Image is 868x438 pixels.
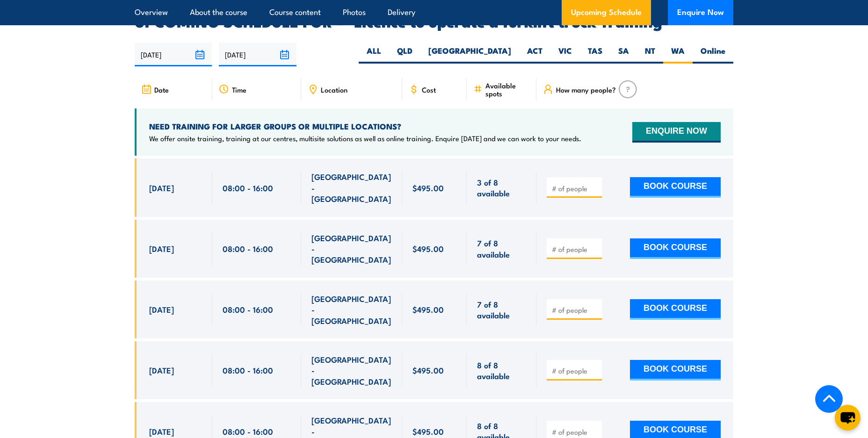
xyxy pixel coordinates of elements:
span: 7 of 8 available [477,299,526,321]
span: [DATE] [149,365,174,375]
button: BOOK COURSE [630,360,721,381]
span: 08:00 - 16:00 [223,182,273,193]
span: Cost [422,86,436,93]
span: $495.00 [412,365,444,375]
span: 8 of 8 available [477,359,526,381]
h4: NEED TRAINING FOR LARGER GROUPS OR MULTIPLE LOCATIONS? [149,121,581,131]
button: BOOK COURSE [630,299,721,320]
input: # of people [552,244,599,254]
label: NT [637,45,663,64]
span: 08:00 - 16:00 [223,243,273,254]
span: $495.00 [412,182,444,193]
p: We offer onsite training, training at our centres, multisite solutions as well as online training... [149,134,581,143]
span: [DATE] [149,426,174,437]
input: To date [219,43,296,66]
span: 08:00 - 16:00 [223,426,273,437]
span: Location [321,86,347,93]
span: [GEOGRAPHIC_DATA] - [GEOGRAPHIC_DATA] [311,354,392,387]
span: $495.00 [412,426,444,437]
span: 08:00 - 16:00 [223,304,273,315]
input: # of people [552,305,599,315]
span: 08:00 - 16:00 [223,365,273,375]
button: chat-button [835,405,861,431]
label: WA [663,45,693,64]
span: How many people? [556,86,616,93]
span: $495.00 [412,243,444,254]
input: # of people [552,366,599,375]
button: BOOK COURSE [630,238,721,259]
button: ENQUIRE NOW [632,122,721,143]
span: Date [154,86,169,93]
input: # of people [552,184,599,193]
span: [GEOGRAPHIC_DATA] - [GEOGRAPHIC_DATA] [311,293,392,326]
label: VIC [550,45,580,64]
input: # of people [552,427,599,437]
span: [DATE] [149,304,174,315]
label: QLD [389,45,420,64]
label: ACT [519,45,550,64]
span: [DATE] [149,182,174,193]
span: [DATE] [149,243,174,254]
span: Available spots [485,81,530,97]
label: [GEOGRAPHIC_DATA] [420,45,519,64]
span: Time [232,86,246,93]
span: $495.00 [412,304,444,315]
button: BOOK COURSE [630,177,721,198]
input: From date [135,43,212,66]
h2: UPCOMING SCHEDULE FOR - "Licence to operate a forklift truck Training" [135,14,733,28]
span: 3 of 8 available [477,177,526,199]
label: TAS [580,45,610,64]
label: ALL [359,45,389,64]
span: [GEOGRAPHIC_DATA] - [GEOGRAPHIC_DATA] [311,232,392,265]
label: Online [693,45,733,64]
label: SA [610,45,637,64]
span: [GEOGRAPHIC_DATA] - [GEOGRAPHIC_DATA] [311,171,392,204]
span: 7 of 8 available [477,237,526,259]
